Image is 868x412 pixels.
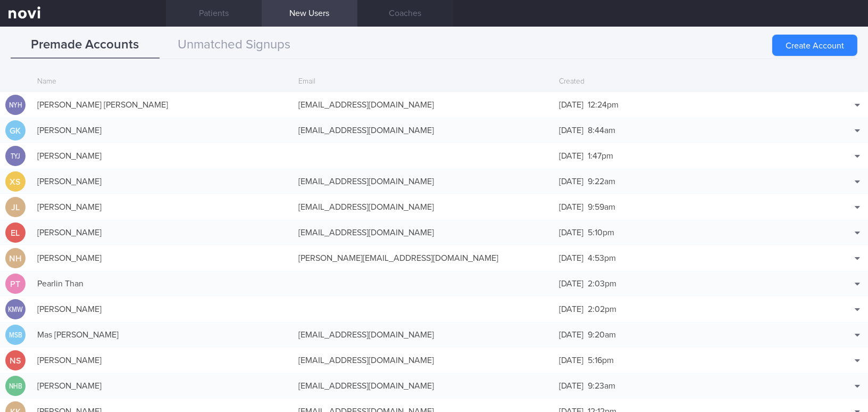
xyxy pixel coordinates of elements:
[559,254,583,262] span: [DATE]
[588,254,616,262] span: 4:53pm
[32,94,293,116] div: [PERSON_NAME] [PERSON_NAME]
[32,273,293,294] div: Pearlin Than
[32,248,293,269] div: [PERSON_NAME]
[5,350,26,371] div: NS
[32,120,293,141] div: [PERSON_NAME]
[5,197,26,218] div: JL
[32,196,293,218] div: [PERSON_NAME]
[32,171,293,192] div: [PERSON_NAME]
[559,305,583,314] span: [DATE]
[559,356,583,365] span: [DATE]
[160,32,308,59] button: Unmatched Signups
[293,72,554,92] div: Email
[559,228,583,237] span: [DATE]
[559,126,583,135] span: [DATE]
[588,203,615,211] span: 9:59am
[32,324,293,345] div: Mas [PERSON_NAME]
[588,305,616,314] span: 2:02pm
[5,223,26,243] div: EL
[559,203,583,211] span: [DATE]
[588,126,615,135] span: 8:44am
[5,274,26,294] div: PT
[588,101,619,109] span: 12:24pm
[293,248,554,269] div: [PERSON_NAME][EMAIL_ADDRESS][DOMAIN_NAME]
[554,72,815,92] div: Created
[32,375,293,397] div: [PERSON_NAME]
[559,177,583,186] span: [DATE]
[293,222,554,243] div: [EMAIL_ADDRESS][DOMAIN_NAME]
[588,228,614,237] span: 5:10pm
[588,382,615,390] span: 9:23am
[7,325,24,345] div: MSB
[293,94,554,116] div: [EMAIL_ADDRESS][DOMAIN_NAME]
[588,356,614,365] span: 5:16pm
[293,324,554,345] div: [EMAIL_ADDRESS][DOMAIN_NAME]
[11,32,160,59] button: Premade Accounts
[559,152,583,160] span: [DATE]
[32,145,293,167] div: [PERSON_NAME]
[7,95,24,116] div: NYH
[293,350,554,371] div: [EMAIL_ADDRESS][DOMAIN_NAME]
[559,101,583,109] span: [DATE]
[7,376,24,397] div: NHB
[293,375,554,397] div: [EMAIL_ADDRESS][DOMAIN_NAME]
[7,299,24,320] div: KMW
[293,171,554,192] div: [EMAIL_ADDRESS][DOMAIN_NAME]
[32,72,293,92] div: Name
[588,177,615,186] span: 9:22am
[588,152,613,160] span: 1:47pm
[32,222,293,243] div: [PERSON_NAME]
[559,279,583,288] span: [DATE]
[5,171,26,192] div: XS
[32,299,293,320] div: [PERSON_NAME]
[559,331,583,339] span: [DATE]
[32,350,293,371] div: [PERSON_NAME]
[293,120,554,141] div: [EMAIL_ADDRESS][DOMAIN_NAME]
[772,35,857,56] button: Create Account
[293,196,554,218] div: [EMAIL_ADDRESS][DOMAIN_NAME]
[588,331,616,339] span: 9:20am
[7,146,24,167] div: TYJ
[588,279,616,288] span: 2:03pm
[559,382,583,390] span: [DATE]
[5,120,26,141] div: GK
[5,248,26,269] div: NH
